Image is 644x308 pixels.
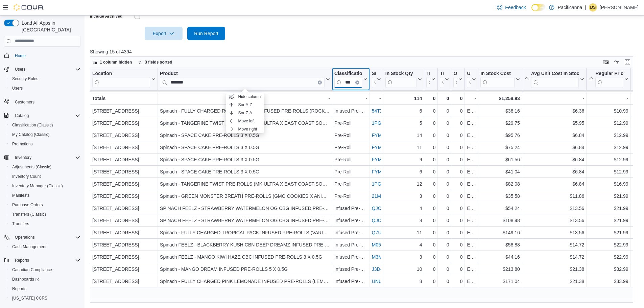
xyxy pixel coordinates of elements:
[145,27,183,40] button: Export
[12,286,26,291] span: Reports
[558,3,582,11] p: Pacificanna
[12,153,34,162] button: Inventory
[524,119,584,127] div: $5.95
[9,294,80,302] span: Washington CCRS
[585,3,586,11] p: |
[1,65,83,74] button: Users
[505,4,526,11] span: Feedback
[160,192,330,200] div: Spinach - GREEN MONSTER BREATH PRE-ROLLS (GMO COOKIES X ANIMAL COOKIES) 10 X 0.35G
[589,156,628,164] div: $12.99
[613,58,621,66] button: Display options
[372,145,398,150] a: FYMCVLYQ
[9,121,80,129] span: Classification (Classic)
[9,131,52,139] a: My Catalog (Classic)
[531,11,532,11] span: Dark Mode
[12,112,31,120] button: Catalog
[426,70,430,77] div: Transfer In Qty
[453,168,462,176] div: 0
[480,70,520,88] button: In Stock Cost
[12,193,29,198] span: Manifests
[226,125,264,133] button: Move right
[589,204,628,212] div: $21.99
[9,121,56,129] a: Classification (Classic)
[426,216,435,224] div: 0
[385,70,422,88] button: In Stock Qty
[160,216,330,224] div: SPINACH FEELZ - STRAWBERRY WATERMELON OG CBG INFUSED PRE-ROLL 3 X 0.5G
[9,131,80,139] span: My Catalog (Classic)
[7,275,83,284] a: Dashboards
[440,131,449,139] div: 0
[453,70,457,77] div: On Order Qty
[334,143,367,151] div: Pre-Roll
[531,4,546,11] input: Dark Mode
[440,168,449,176] div: 0
[12,65,80,73] span: Users
[7,284,83,293] button: Reports
[372,230,396,235] a: Q7U1U1CL
[440,156,449,164] div: 0
[12,256,32,264] button: Reports
[524,107,584,115] div: $6.36
[1,233,83,242] button: Operations
[12,132,50,137] span: My Catalog (Classic)
[9,191,32,199] a: Manifests
[160,94,330,102] div: -
[524,192,584,200] div: $11.86
[385,119,422,127] div: 5
[453,180,462,188] div: 0
[9,220,80,228] span: Transfers
[372,206,397,211] a: QJCX08YQ
[7,242,83,252] button: Cash Management
[589,94,628,102] div: -
[440,70,444,77] div: Transfer Out Qty
[334,180,367,188] div: Pre-Roll
[426,119,435,127] div: 0
[426,180,435,188] div: 0
[92,216,156,224] div: [STREET_ADDRESS]
[372,169,398,174] a: FYMCVLYQ
[9,163,54,171] a: Adjustments (Classic)
[160,204,330,212] div: SPINACH FEELZ - STRAWBERRY WATERMELON OG CBG INFUSED PRE-ROLL 3 X 0.5G
[15,53,26,58] span: Home
[595,70,623,77] div: Regular Price
[12,277,39,282] span: Dashboards
[385,131,422,139] div: 14
[440,94,449,102] div: 0
[92,131,156,139] div: [STREET_ADDRESS]
[90,48,639,55] p: Showing 15 of 4394
[9,140,80,148] span: Promotions
[480,119,520,127] div: $29.75
[589,70,628,88] button: Regular Price
[385,107,422,115] div: 6
[467,70,476,88] button: Unit Type
[524,70,584,88] button: Avg Unit Cost In Stock
[160,70,330,88] button: ProductClear input
[426,143,435,151] div: 0
[160,156,330,164] div: Spinach - SPACE CAKE PRE-ROLLS 3 X 0.5G
[600,3,639,11] p: [PERSON_NAME]
[12,112,80,120] span: Catalog
[160,143,330,151] div: Spinach - SPACE CAKE PRE-ROLLS 3 X 0.5G
[15,155,31,160] span: Inventory
[92,143,156,151] div: [STREET_ADDRESS]
[385,70,417,88] div: In Stock Qty
[467,156,476,164] div: Each
[480,94,520,102] div: $1,258.93
[9,191,80,199] span: Manifests
[589,180,628,188] div: $16.99
[7,120,83,130] button: Classification (Classic)
[334,216,367,224] div: Infused Pre-Rolls
[12,244,46,250] span: Cash Management
[453,119,462,127] div: 0
[334,119,367,127] div: Pre-Roll
[92,119,156,127] div: [STREET_ADDRESS]
[467,107,476,115] div: Each
[524,143,584,151] div: $6.84
[372,193,395,199] a: 21M156LZ
[589,131,628,139] div: $12.99
[334,70,362,77] div: Classification
[9,172,80,181] span: Inventory Count
[334,156,367,164] div: Pre-Roll
[92,168,156,176] div: [STREET_ADDRESS]
[623,58,631,66] button: Enter fullscreen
